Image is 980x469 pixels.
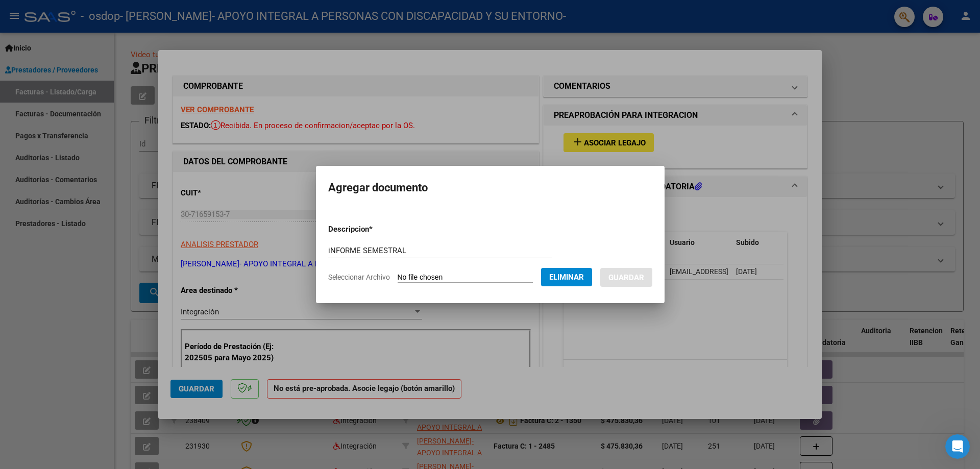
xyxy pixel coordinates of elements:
[328,224,426,235] p: Descripcion
[945,434,970,459] iframe: Intercom live chat
[328,273,390,281] span: Seleccionar Archivo
[541,268,592,286] button: Eliminar
[328,178,652,198] h2: Agregar documento
[600,268,652,287] button: Guardar
[608,273,644,282] span: Guardar
[549,273,584,282] span: Eliminar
